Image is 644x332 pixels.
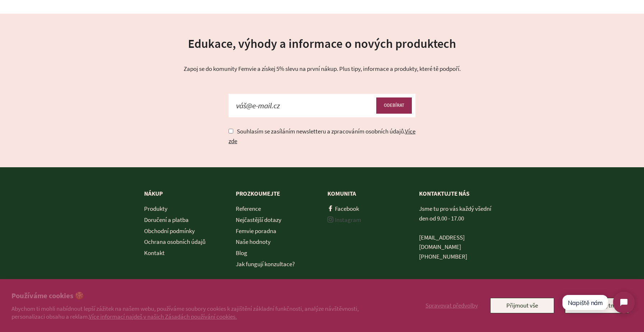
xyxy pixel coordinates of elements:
a: Jak fungují konzultace? [236,260,295,268]
a: Blog [236,249,247,257]
h2: Používáme cookies 🍪 [11,291,393,301]
button: Spravovat předvolby [424,298,479,313]
a: Naše hodnoty [236,238,271,246]
span: ODEBÍRAT [384,102,404,109]
button: ODEBÍRAT [376,97,412,114]
a: Ochrana osobních údajů [144,238,206,246]
a: Femvie poradna [236,227,276,235]
a: Produkty [144,205,167,213]
span: Spravovat předvolby [425,301,478,309]
p: KONTAKTUJTE NÁS [419,189,500,199]
a: Instagram [327,216,361,224]
a: Facebook [327,205,359,213]
a: Více zde [229,127,415,145]
form: Souhlasím se zasíláním newsletteru a zpracováním osobních údajů. [229,84,415,146]
p: Komunita [327,189,408,199]
p: Jsme tu pro vás každý všední den od 9.00 - 17.00 [PHONE_NUMBER] [419,204,500,261]
iframe: Tidio Chat [556,286,641,319]
button: Přijmout vše [490,298,554,313]
p: Abychom ti mohli nabídnout lepší zážitek na našem webu, používáme soubory cookies k zajištění zák... [11,305,393,320]
a: Kontakt [144,249,165,257]
p: Nákup [144,189,225,199]
p: Prozkoumejte [236,189,317,199]
a: [EMAIL_ADDRESS][DOMAIN_NAME] [419,233,465,251]
a: Nejčastější dotazy [236,216,281,224]
a: Více informací najdeš v našich Zásadách používání cookies. [89,313,237,320]
a: Doručení a platba [144,216,189,224]
input: váš@e-mail.cz [232,97,376,114]
a: Reference [236,205,261,213]
a: Obchodní podmínky [144,227,195,235]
